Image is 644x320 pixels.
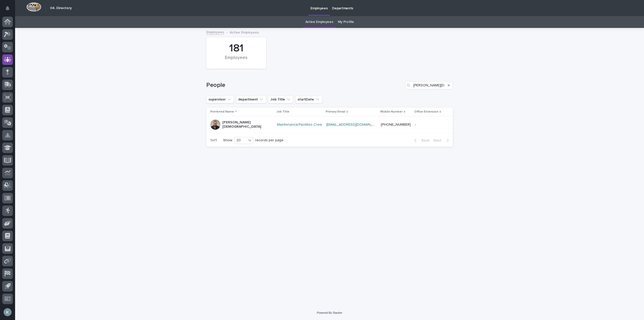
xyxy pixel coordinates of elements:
[206,29,224,35] a: Employees
[326,109,345,115] p: Primary Email
[381,123,411,126] a: [PHONE_NUMBER]
[433,139,445,142] span: Next
[326,123,383,126] a: [EMAIL_ADDRESS][DOMAIN_NAME]
[215,42,258,55] div: 181
[223,138,232,143] p: Show
[206,134,221,147] p: 1 of 1
[268,95,293,103] button: Job Title
[222,120,273,129] p: [PERSON_NAME][DEMOGRAPHIC_DATA]
[380,109,403,115] p: Mobile Number
[236,95,266,103] button: department
[295,95,322,103] button: startDate
[50,6,72,10] h2: 04. Directory
[414,109,438,115] p: Office Extension
[419,139,429,142] span: Back
[277,123,322,127] a: Maintenance/Facilities Crew
[317,311,342,314] a: Powered By Stacker
[2,3,13,14] button: Notifications
[305,16,333,28] a: Active Employees
[338,16,354,28] a: My Profile
[26,2,41,12] img: Workspace Logo
[415,122,417,127] p: -
[276,109,289,115] p: Job Title
[2,307,13,317] button: users-avatar
[206,116,453,133] tr: [PERSON_NAME][DEMOGRAPHIC_DATA]Maintenance/Facilities Crew [EMAIL_ADDRESS][DOMAIN_NAME] [PHONE_NU...
[255,138,284,143] p: records per page
[210,109,234,115] p: Preferred Name
[230,29,259,35] p: Active Employees
[215,55,258,66] div: Employees
[410,138,431,143] button: Back
[6,6,13,14] div: Notifications
[234,138,247,143] div: 20
[431,138,453,143] button: Next
[206,95,234,103] button: supervisor
[206,82,403,89] h1: People
[405,81,453,89] input: Search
